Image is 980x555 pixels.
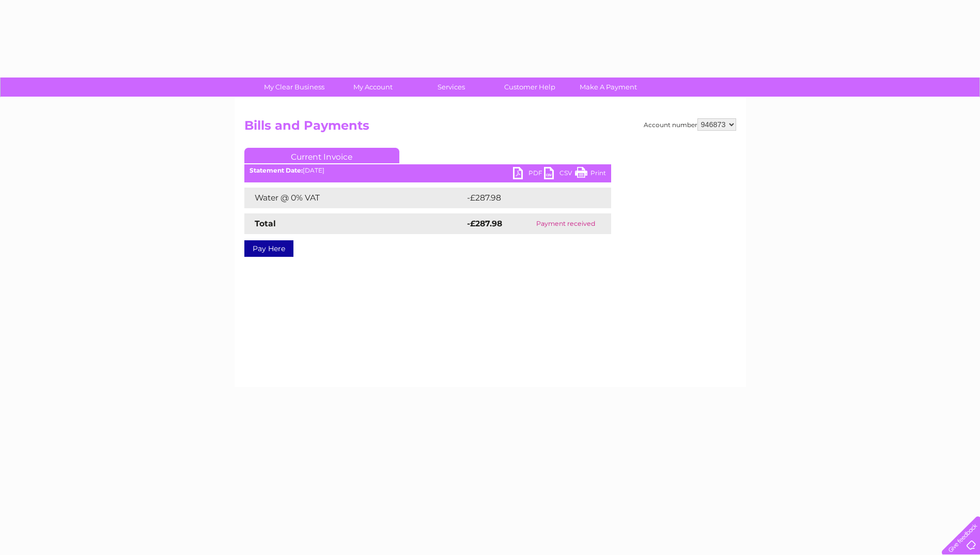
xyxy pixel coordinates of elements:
[467,219,502,228] strong: -£287.98
[575,167,606,182] a: Print
[252,78,337,97] a: My Clear Business
[487,78,572,97] a: Customer Help
[330,78,415,97] a: My Account
[544,167,575,182] a: CSV
[513,167,544,182] a: PDF
[521,213,611,234] td: Payment received
[250,166,303,174] b: Statement Date:
[244,240,293,257] a: Pay Here
[644,118,736,131] div: Account number
[244,167,611,174] div: [DATE]
[464,188,594,208] td: -£287.98
[244,118,736,138] h2: Bills and Payments
[409,78,494,97] a: Services
[244,148,399,163] a: Current Invoice
[244,188,464,208] td: Water @ 0% VAT
[255,219,276,228] strong: Total
[566,78,651,97] a: Make A Payment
